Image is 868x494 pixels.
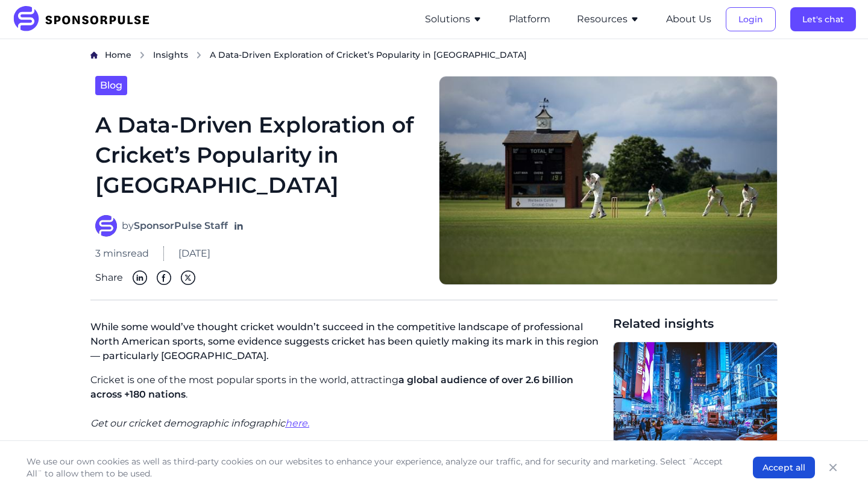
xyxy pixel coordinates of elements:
img: Facebook [157,270,171,285]
strong: SponsorPulse Staff [134,220,228,231]
span: 3 mins read [95,246,149,261]
span: by [122,219,228,233]
img: Home [90,51,98,59]
img: chevron right [139,51,146,59]
button: Platform [509,12,550,27]
button: Let's chat [790,7,856,31]
button: Login [726,7,776,31]
i: Get our cricket demographic infographic [90,417,285,429]
a: Follow on LinkedIn [233,220,245,232]
button: Solutions [425,12,482,27]
span: A Data-Driven Exploration of Cricket’s Popularity in [GEOGRAPHIC_DATA] [210,49,527,61]
a: Blog [95,76,127,95]
span: a global audience of over 2.6 billion across +180 nations [90,374,573,400]
span: [DATE] [178,246,210,261]
a: Login [726,14,776,25]
button: Close [825,459,841,476]
span: Related insights [613,315,778,332]
img: Twitter [181,270,195,285]
p: We use our own cookies as well as third-party cookies on our websites to enhance your experience,... [27,455,729,480]
img: SponsorPulse Staff [95,215,117,237]
a: here. [285,417,309,429]
h1: A Data-Driven Exploration of Cricket’s Popularity in [GEOGRAPHIC_DATA] [95,110,424,201]
img: Photo by Andreas Niendorf courtesy of Unsplash [614,342,777,458]
a: Let's chat [790,14,856,25]
button: About Us [666,12,711,27]
a: About Us [666,14,711,25]
a: Home [105,49,131,61]
p: Cricket is one of the most popular sports in the world, attracting . [90,373,603,402]
span: Home [105,49,131,60]
a: Insights [153,49,188,61]
button: Accept all [753,457,815,478]
img: Linkedin [133,270,147,285]
img: chevron right [195,51,203,59]
a: Platform [509,14,550,25]
img: SponsorPulse [12,6,159,33]
img: Photo courtesy of Craig Hughes via Unsplash [439,76,778,285]
button: Resources [577,12,640,27]
p: While some would’ve thought cricket wouldn’t succeed in the competitive landscape of professional... [90,315,603,373]
span: Share [95,270,123,285]
span: Insights [153,49,188,60]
